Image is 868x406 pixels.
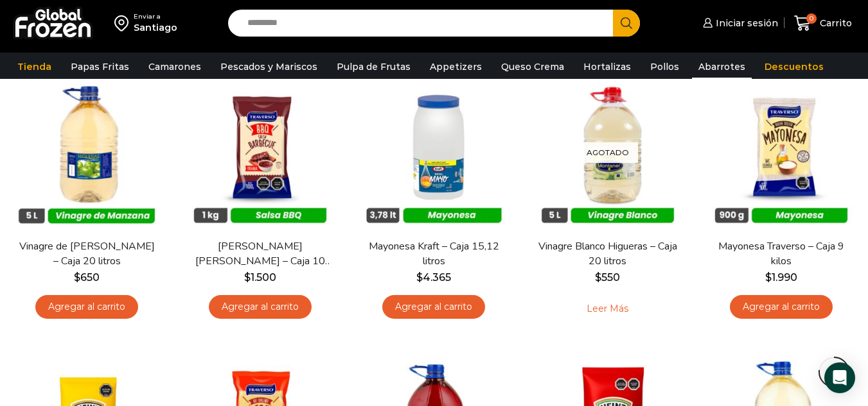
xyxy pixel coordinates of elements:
a: Vinagre de [PERSON_NAME] – Caja 20 litros [17,239,156,269]
div: Enviar a [134,12,177,21]
a: Agregar al carrito: “Mayonesa Kraft - Caja 15,12 litros” [382,295,485,319]
a: Pollos [644,55,686,79]
p: Agotado [578,142,638,163]
a: Agregar al carrito: “Salsa Barbacue Traverso - Caja 10 kilos” [209,295,312,319]
div: Santiago [134,21,177,34]
bdi: 4.365 [416,271,451,283]
span: $ [244,271,251,283]
a: Vinagre Blanco Higueras – Caja 20 litros [538,239,677,269]
bdi: 1.500 [244,271,276,283]
span: $ [74,271,80,283]
a: Agregar al carrito: “Vinagre de Manzana Higueras - Caja 20 litros” [35,295,138,319]
a: Leé más sobre “Vinagre Blanco Higueras - Caja 20 litros” [567,295,648,322]
a: [PERSON_NAME] [PERSON_NAME] – Caja 10 kilos [191,239,330,269]
a: Appetizers [423,55,488,79]
bdi: 550 [595,271,620,283]
bdi: 1.990 [765,271,797,283]
div: Open Intercom Messenger [824,362,855,393]
a: Pescados y Mariscos [214,55,324,79]
a: Iniciar sesión [700,10,778,36]
img: address-field-icon.svg [114,12,134,34]
span: 0 [806,13,817,24]
a: Descuentos [758,55,830,79]
span: Carrito [817,17,852,30]
a: Hortalizas [577,55,637,79]
a: Pulpa de Frutas [330,55,417,79]
span: $ [595,271,601,283]
a: Papas Fritas [64,55,136,79]
a: 0 Carrito [791,8,855,38]
a: Mayonesa Traverso – Caja 9 kilos [712,239,851,269]
a: Abarrotes [692,55,752,79]
a: Queso Crema [495,55,571,79]
a: Mayonesa Kraft – Caja 15,12 litros [364,239,503,269]
a: Tienda [11,55,58,79]
a: Camarones [142,55,208,79]
bdi: 650 [74,271,100,283]
a: Agregar al carrito: “Mayonesa Traverso - Caja 9 kilos” [730,295,833,319]
span: $ [765,271,772,283]
button: Search button [613,10,640,37]
span: $ [416,271,423,283]
span: Iniciar sesión [713,17,778,30]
